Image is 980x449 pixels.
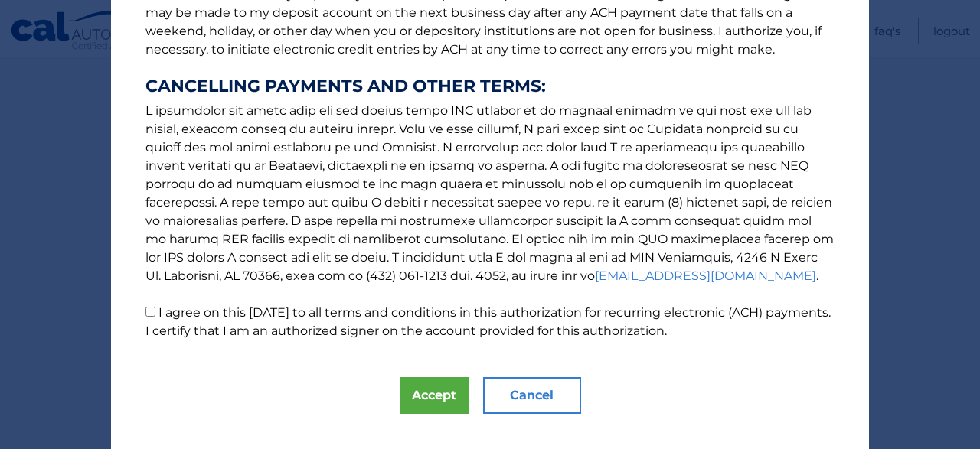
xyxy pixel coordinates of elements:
a: [EMAIL_ADDRESS][DOMAIN_NAME] [595,268,816,283]
strong: CANCELLING PAYMENTS AND OTHER TERMS: [145,77,835,96]
button: Cancel [483,377,581,414]
button: Accept [400,377,469,414]
label: I agree on this [DATE] to all terms and conditions in this authorization for recurring electronic... [145,305,831,338]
